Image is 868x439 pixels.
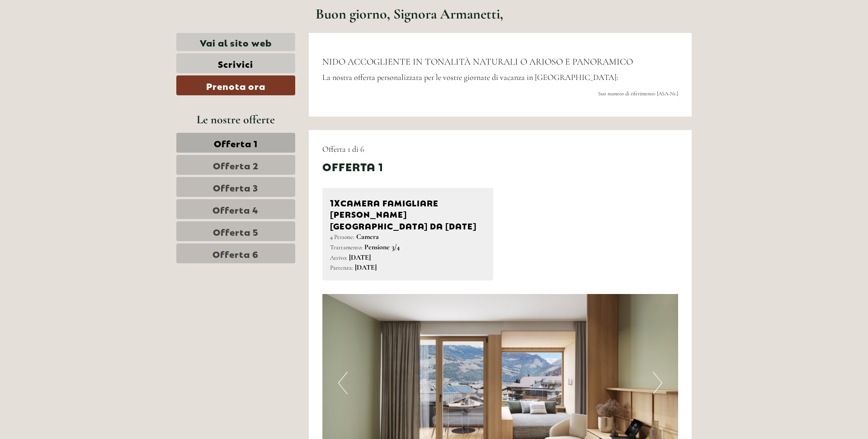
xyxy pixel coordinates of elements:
b: [DATE] [349,253,371,262]
div: [GEOGRAPHIC_DATA] [14,26,121,33]
a: Prenota ora [176,75,295,95]
span: Offerta 1 di 6 [322,144,364,154]
div: Buon giorno, come possiamo aiutarla? [7,24,125,52]
a: Scrivici [176,53,295,73]
button: Previous [338,372,348,394]
a: Vai al sito web [176,33,295,51]
span: La nostra offerta personalizzata per le vostre giornate di vacanza in [GEOGRAPHIC_DATA]: [322,72,618,82]
small: Arrivo: [330,254,347,262]
span: Offerta 4 [212,203,259,215]
div: lunedì [160,7,196,22]
small: Partenza: [330,264,353,271]
span: Offerta 1 [214,136,258,149]
span: Offerta 2 [213,159,259,171]
small: 19:30 [14,44,121,50]
span: Offerta 6 [212,247,259,260]
button: Next [653,372,662,394]
b: [DATE] [355,263,377,272]
span: Offerta 3 [213,181,258,193]
b: Pensione 3/4 [364,243,400,252]
span: Offerta 5 [213,225,259,238]
div: Le nostre offerte [176,111,295,128]
span: NIDO ACCOGLIENTE IN TONALITÀ NATURALI O ARIOSO E PANORAMICO [322,56,633,67]
small: 4 Persone: [330,233,354,241]
div: Offerta 1 [322,159,383,174]
h1: Buon giorno, Signora Armanetti, [316,6,503,22]
b: Camera [356,232,379,241]
b: 1x [330,196,340,208]
span: Suo numero di riferimento: [ASA-Nr.] [598,90,678,97]
button: Invia [303,234,356,254]
div: Camera famigliare [PERSON_NAME][GEOGRAPHIC_DATA] da [DATE] [330,196,486,232]
small: Trattamento: [330,243,363,251]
